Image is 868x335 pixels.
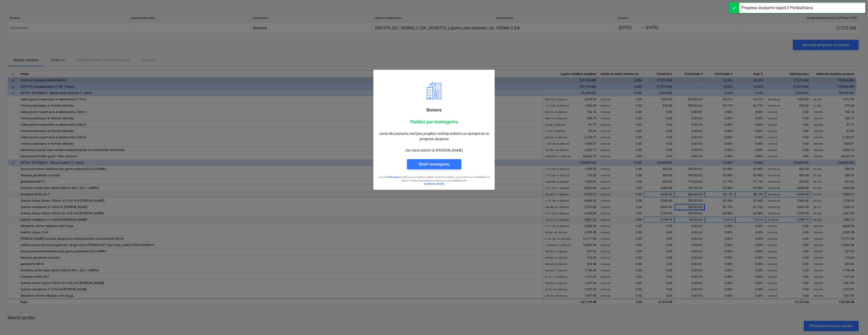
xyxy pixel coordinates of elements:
p: Izmantot pārvaldīt savus projektus, reāllaikā izsekot budžetam, prognozēm un rentabilitātei. Lai ... [378,175,490,182]
p: Bonava [378,107,490,113]
a: Planyard [388,176,398,178]
p: Paldies par iesniegumu [378,119,490,125]
p: Jums tiks paziņots, kad jūsu projekta vadītājs izskatīs un apstiprinās šo progresa ziņojumu [378,131,490,142]
a: [DOMAIN_NAME] [424,182,444,185]
button: Skatīt iesniegumu [407,159,461,169]
div: Skatīt iesniegumu [419,161,449,167]
div: Progresa ziņojums tagad ir Pārskatīšana [741,5,813,11]
p: Jūs varat aizvērt šo [PERSON_NAME] [378,148,490,153]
